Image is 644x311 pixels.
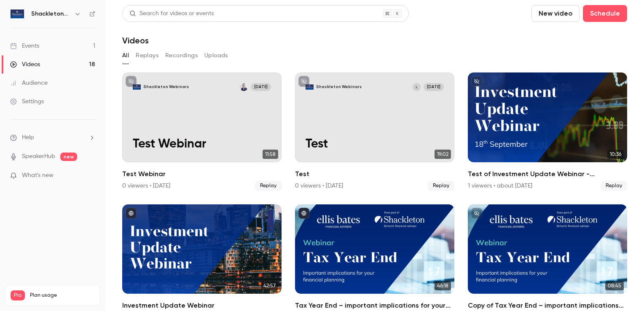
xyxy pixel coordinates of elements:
div: Videos [10,60,40,69]
img: Charlie Lloyd [240,83,248,91]
p: Test [306,137,444,152]
span: Replay [255,181,282,191]
button: All [122,49,129,62]
h2: Tax Year End – important implications for your financial planning [295,300,454,311]
div: 0 viewers • [DATE] [295,182,343,190]
div: 1 viewers • about [DATE] [468,182,532,190]
img: Test [306,83,314,91]
div: Settings [10,97,44,106]
li: Test Webinar [122,72,282,191]
a: SpeakerHub [22,152,55,161]
span: 42:57 [261,281,278,290]
div: 0 viewers • [DATE] [122,182,170,190]
p: Shackleton Webinars [316,84,362,90]
span: 08:45 [605,281,624,290]
a: Test WebinarShackleton WebinarsCharlie Lloyd[DATE]Test Webinar11:58Test Webinar0 viewers • [DATE]... [122,72,282,191]
span: [DATE] [251,83,271,91]
span: 11:58 [263,150,278,159]
span: Pro [11,290,25,300]
li: Test [295,72,454,191]
img: Test Webinar [133,83,141,91]
span: Replay [428,181,454,191]
img: Shackleton Webinars [11,7,24,21]
section: Videos [122,5,627,306]
div: Search for videos or events [129,9,214,18]
div: Events [10,42,39,50]
div: L [412,83,421,91]
iframe: Noticeable Trigger [85,172,95,180]
button: unpublished [298,76,309,87]
h1: Videos [122,35,149,46]
span: 10:36 [607,150,624,159]
p: Shackleton Webinars [143,84,189,90]
button: Recordings [165,49,198,62]
div: Audience [10,79,48,87]
button: published [298,208,309,219]
span: new [60,153,77,161]
button: New video [531,5,580,22]
p: Test Webinar [133,137,271,152]
h2: Test of Investment Update Webinar - September [468,169,627,179]
span: 46:18 [435,281,451,290]
span: Plan usage [30,292,95,299]
h2: Investment Update Webinar [122,300,282,311]
span: [DATE] [424,83,444,91]
li: Test of Investment Update Webinar - September [468,72,627,191]
h6: Shackleton Webinars [31,10,71,18]
span: 19:02 [435,150,451,159]
h2: Test Webinar [122,169,282,179]
span: What's new [22,171,54,180]
button: unpublished [126,76,137,87]
span: Replay [601,181,627,191]
a: TestShackleton WebinarsL[DATE]Test19:02Test0 viewers • [DATE]Replay [295,72,454,191]
span: Help [22,133,34,142]
button: published [126,208,137,219]
a: 10:36Test of Investment Update Webinar - September1 viewers • about [DATE]Replay [468,72,627,191]
button: unpublished [471,208,482,219]
h2: Test [295,169,454,179]
button: Schedule [583,5,627,22]
li: help-dropdown-opener [10,133,95,142]
button: unpublished [471,76,482,87]
h2: Copy of Tax Year End – important implications for your financial planning [468,300,627,311]
button: Replays [136,49,158,62]
button: Uploads [204,49,228,62]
